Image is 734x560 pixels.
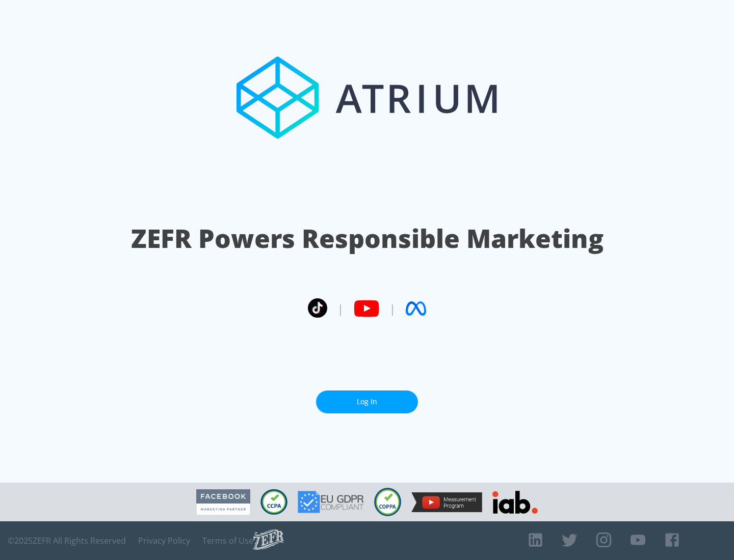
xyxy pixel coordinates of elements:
h1: ZEFR Powers Responsible Marketing [131,221,604,256]
img: Facebook Marketing Partner [196,489,250,515]
span: © 2025 ZEFR All Rights Reserved [8,536,126,546]
a: Terms of Use [202,536,253,546]
a: Privacy Policy [138,536,190,546]
span: | [389,301,396,316]
img: CCPA Compliant [260,489,287,515]
img: YouTube Measurement Program [411,492,482,512]
img: GDPR Compliant [298,491,364,513]
span: | [337,301,344,316]
a: Log In [316,390,418,413]
img: COPPA Compliant [374,488,401,516]
img: IAB [492,491,538,514]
